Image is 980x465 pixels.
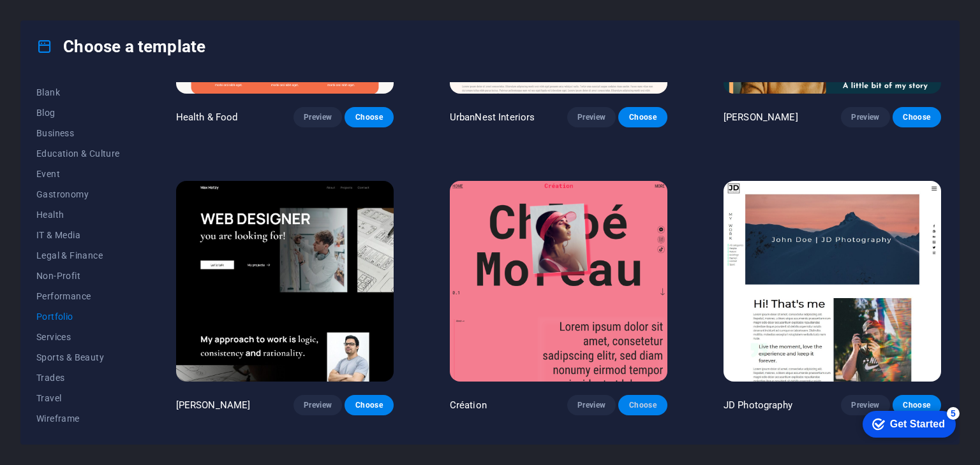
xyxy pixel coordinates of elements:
button: Gastronomy [36,184,120,204]
button: Preview [567,107,616,127]
button: Trades [36,368,120,388]
button: Preview [841,395,889,415]
p: [PERSON_NAME] [724,111,798,124]
span: Sports & Beauty [36,352,120,362]
button: Choose [893,395,941,415]
span: Wireframe [36,413,120,424]
span: Blank [36,87,120,97]
button: Blank [36,82,120,103]
button: Non-Profit [36,266,120,286]
button: Preview [293,395,342,415]
button: Choose [345,107,393,127]
span: Preview [304,400,332,410]
button: Preview [293,107,342,127]
button: Choose [618,107,667,127]
span: Preview [851,400,879,410]
button: Legal & Finance [36,245,120,266]
span: Blog [36,108,120,118]
img: Max Hatzy [176,181,394,381]
span: Choose [628,400,657,410]
span: Trades [36,373,120,383]
button: Business [36,123,120,143]
span: Event [36,169,120,179]
div: Get Started [38,14,93,25]
p: UrbanNest Interiors [450,111,535,124]
button: Choose [618,395,667,415]
button: Preview [567,395,616,415]
button: Sports & Beauty [36,347,120,368]
span: Preview [577,112,605,122]
div: Get Started 5 items remaining, 0% complete [10,6,103,33]
p: Health & Food [176,111,238,124]
span: Choose [903,400,931,410]
p: Création [450,399,487,411]
span: Business [36,128,120,138]
button: Travel [36,388,120,408]
button: Wireframe [36,408,120,429]
span: Preview [851,112,879,122]
h4: Choose a template [36,36,205,57]
p: JD Photography [724,399,792,411]
button: Choose [893,107,941,127]
button: Preview [841,107,889,127]
span: Legal & Finance [36,250,120,261]
span: Performance [36,291,120,301]
span: Travel [36,393,120,403]
span: Gastronomy [36,189,120,199]
button: IT & Media [36,225,120,245]
button: Services [36,327,120,347]
span: Choose [355,112,383,122]
p: [PERSON_NAME] [176,399,251,411]
span: Choose [355,400,383,410]
span: Preview [577,400,605,410]
div: 5 [94,3,107,15]
span: Services [36,332,120,342]
span: Non-Profit [36,271,120,281]
button: Choose [345,395,393,415]
span: Choose [903,112,931,122]
button: Education & Culture [36,143,120,164]
img: JD Photography [724,181,941,381]
span: Preview [304,112,332,122]
button: Blog [36,103,120,123]
button: Portfolio [36,306,120,327]
span: Education & Culture [36,148,120,159]
button: Health [36,204,120,225]
button: Event [36,164,120,184]
span: Choose [628,112,657,122]
span: IT & Media [36,230,120,240]
button: Performance [36,286,120,306]
img: Création [450,181,667,381]
span: Health [36,210,120,220]
span: Portfolio [36,311,120,322]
